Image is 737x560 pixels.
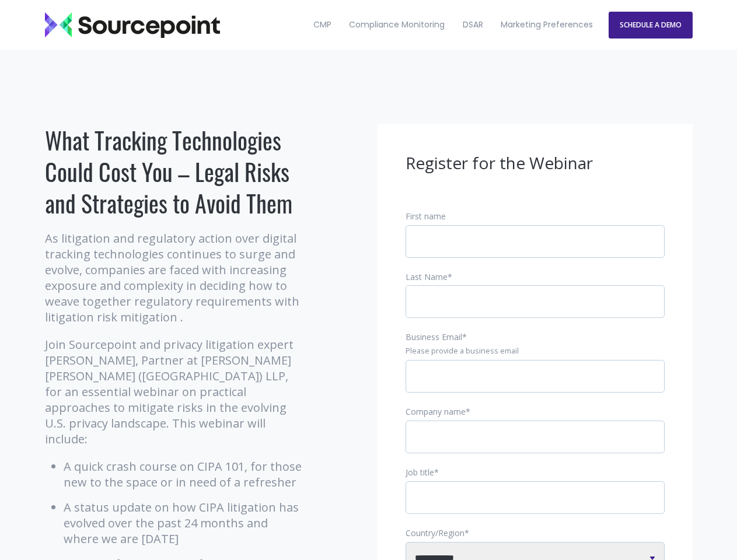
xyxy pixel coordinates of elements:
[64,459,305,490] li: A quick crash course on CIPA 101, for those new to the space or in need of a refresher
[45,230,305,325] p: As litigation and regulatory action over digital tracking technologies continues to surge and evo...
[609,12,693,38] a: SCHEDULE A DEMO
[406,152,665,174] h3: Register for the Webinar
[45,124,305,219] h1: What Tracking Technologies Could Cost You – Legal Risks and Strategies to Avoid Them
[406,271,448,282] span: Last Name
[406,346,665,356] legend: Please provide a business email
[45,337,305,447] p: Join Sourcepoint and privacy litigation expert [PERSON_NAME], Partner at [PERSON_NAME] [PERSON_NA...
[406,527,464,538] span: Country/Region
[406,331,462,342] span: Business Email
[64,499,305,547] li: A status update on how CIPA litigation has evolved over the past 24 months and where we are [DATE]
[406,467,434,478] span: Job title
[406,211,446,222] span: First name
[45,12,220,38] img: Sourcepoint_logo_black_transparent (2)-2
[406,406,466,417] span: Company name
